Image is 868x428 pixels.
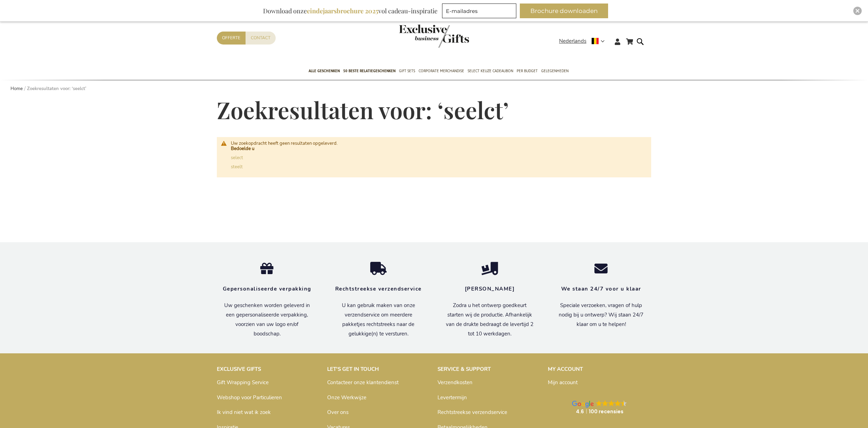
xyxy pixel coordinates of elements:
a: Ik vind niet wat ik zoek [217,409,271,416]
img: Google [621,400,627,406]
b: eindejaarsbrochure 2025 [307,7,378,15]
a: Webshop voor Particulieren [217,394,282,401]
a: Verzendkosten [438,379,473,386]
p: U kan gebruik maken van onze verzendservice om meerdere pakketjes rechtstreeks naar de gelukkige(... [333,301,423,339]
p: Speciale verzoeken, vragen of hulp nodig bij u ontwerp? Wij staan 24/7 klaar om u te helpen! [556,301,646,329]
strong: LET'S GET IN TOUCH [327,366,379,373]
a: select [231,155,243,161]
strong: Zoekresultaten voor: ‘seelct’ [27,86,86,92]
a: store logo [399,25,434,48]
img: Google [608,400,614,406]
strong: MY ACCOUNT [548,366,583,373]
a: steelt [231,164,243,170]
span: Alle Geschenken [309,67,340,75]
a: Rechtstreekse verzendservice [438,409,507,416]
strong: SERVICE & SUPPORT [438,366,491,373]
a: 50 beste relatiegeschenken [343,63,395,80]
p: Uw geschenken worden geleverd in een gepersonaliseerde verpakking, voorzien van uw logo en/of boo... [222,301,312,339]
dt: Bedoelde u [231,146,644,152]
button: Brochure downloaden [520,4,608,18]
img: Google [596,400,602,406]
span: Zoekresultaten voor: ‘seelct’ [217,95,509,125]
a: Gift Wrapping Service [217,379,269,386]
span: Select Keuze Cadeaubon [468,67,513,75]
span: Per Budget [517,67,538,75]
a: Gift Sets [399,63,415,80]
a: Home [11,86,23,92]
a: Levertermijn [438,394,467,401]
a: Contact [246,32,276,45]
a: Mijn account [548,379,578,386]
img: Close [855,9,860,13]
strong: [PERSON_NAME] [465,285,515,292]
a: Over ons [327,409,349,416]
a: Contacteer onze klantendienst [327,379,399,386]
img: Google [602,400,608,406]
form: marketing offers and promotions [442,4,518,20]
a: Alle Geschenken [309,63,340,80]
a: Corporate Merchandise [419,63,464,80]
strong: EXCLUSIVE GIFTS [217,366,261,373]
input: E-mailadres [442,4,516,18]
a: Offerte [217,32,246,45]
strong: We staan 24/7 voor u klaar [561,285,641,292]
img: Exclusive Business gifts logo [399,25,469,48]
div: Download onze vol cadeau-inspiratie [260,4,441,18]
a: Per Budget [517,63,538,80]
a: Onze Werkwijze [327,394,366,401]
strong: 4.6 100 recensies [576,408,624,415]
span: Gift Sets [399,67,415,75]
span: Nederlands [559,37,586,45]
img: Google [615,400,621,406]
div: Uw zoekopdracht heeft geen resultaten opgeleverd. [231,141,644,170]
a: Google GoogleGoogleGoogleGoogleGoogle 4.6100 recensies [548,393,651,422]
p: Zodra u het ontwerp goedkeurt starten wij de productie. Afhankelijk van de drukte bedraagt de lev... [445,301,535,339]
strong: Rechtstreekse verzendservice [335,285,422,292]
a: Select Keuze Cadeaubon [468,63,513,80]
span: Corporate Merchandise [419,67,464,75]
strong: Gepersonaliseerde verpakking [223,285,311,292]
span: 50 beste relatiegeschenken [343,67,395,75]
div: Close [853,7,862,15]
img: Google [572,401,594,408]
span: Gelegenheden [541,67,569,75]
a: Gelegenheden [541,63,569,80]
